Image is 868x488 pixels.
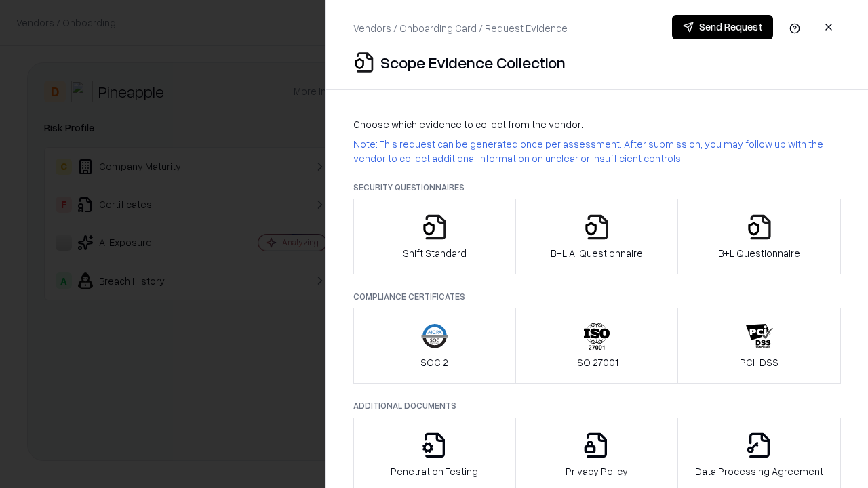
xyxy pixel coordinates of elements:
p: Shift Standard [403,246,467,260]
p: Security Questionnaires [353,182,841,193]
p: Choose which evidence to collect from the vendor: [353,117,841,131]
p: Data Processing Agreement [695,464,823,479]
p: Note: This request can be generated once per assessment. After submission, you may follow up with... [353,137,841,165]
p: Privacy Policy [566,464,628,479]
button: PCI-DSS [677,308,841,384]
p: PCI-DSS [740,355,778,369]
button: B+L Questionnaire [677,199,841,274]
p: Compliance Certificates [353,291,841,302]
button: Send Request [672,15,773,39]
p: ISO 27001 [575,355,618,369]
p: B+L Questionnaire [718,246,800,260]
p: Scope Evidence Collection [380,52,566,73]
button: Shift Standard [353,199,516,274]
p: Penetration Testing [391,464,478,479]
p: SOC 2 [420,355,448,369]
button: ISO 27001 [515,308,679,384]
button: B+L AI Questionnaire [515,199,679,274]
p: Vendors / Onboarding Card / Request Evidence [353,21,568,35]
p: Additional Documents [353,400,841,411]
p: B+L AI Questionnaire [551,246,643,260]
button: SOC 2 [353,308,516,384]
